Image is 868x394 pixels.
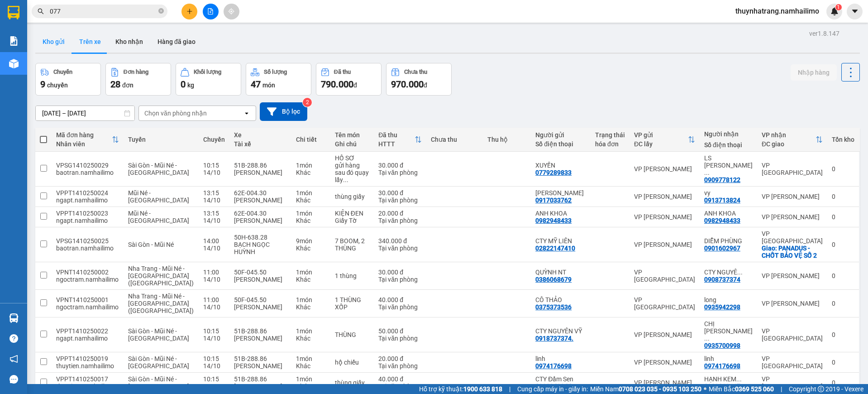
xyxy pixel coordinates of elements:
[296,303,325,311] div: Khác
[296,217,325,224] div: Khác
[343,176,348,183] span: ...
[203,327,225,335] div: 10:15
[335,272,370,279] div: 1 thùng
[634,269,695,283] div: VP [GEOGRAPHIC_DATA]
[704,269,753,276] div: CTY NGUYÊN VỸ
[181,79,186,90] span: 0
[762,355,823,370] div: VP [GEOGRAPHIC_DATA]
[634,140,688,148] div: ĐC lấy
[10,355,18,363] span: notification
[762,327,823,342] div: VP [GEOGRAPHIC_DATA]
[378,327,422,335] div: 50.000 đ
[203,210,225,217] div: 13:15
[535,217,572,224] div: 0982948433
[762,131,816,139] div: VP nhận
[832,136,854,143] div: Tồn kho
[634,241,695,248] div: VP [PERSON_NAME]
[10,334,18,343] span: question-circle
[704,217,740,224] div: 0982948433
[56,362,119,370] div: thuytien.namhailimo
[158,7,164,16] span: close-circle
[203,189,225,197] div: 13:15
[158,8,164,14] span: close-circle
[791,64,837,81] button: Nhập hàng
[335,140,370,148] div: Ghi chú
[296,296,325,303] div: 1 món
[535,335,573,342] div: 0918737374.
[630,128,700,152] th: Toggle SortBy
[517,384,588,394] span: Cung cấp máy in - giấy in:
[296,327,325,335] div: 1 món
[535,362,572,370] div: 0974176698
[832,241,854,248] div: 0
[832,359,854,366] div: 0
[634,296,695,311] div: VP [GEOGRAPHIC_DATA]
[378,362,422,370] div: Tại văn phòng
[431,136,478,143] div: Chưa thu
[378,383,422,390] div: Tại văn phòng
[296,237,325,245] div: 9 món
[186,8,193,14] span: plus
[704,375,753,383] div: HẠNH KEM NT
[832,165,854,173] div: 0
[704,130,753,138] div: Người nhận
[264,69,287,75] div: Số lượng
[386,63,452,96] button: Chưa thu970.000đ
[818,386,824,392] span: copyright
[762,375,823,390] div: VP [GEOGRAPHIC_DATA]
[335,296,370,311] div: 1 THÙNG XỐP
[128,162,189,176] span: Sài Gòn - Mũi Né - [GEOGRAPHIC_DATA]
[128,189,189,204] span: Mũi Né - [GEOGRAPHIC_DATA]
[234,335,287,342] div: [PERSON_NAME]
[234,189,287,197] div: 62E-004.30
[832,272,854,279] div: 0
[296,276,325,283] div: Khác
[535,210,586,217] div: ANH KHOA
[391,79,424,90] span: 970.000
[335,193,370,200] div: thùng giấy
[150,31,203,53] button: Hàng đã giao
[781,384,782,394] span: |
[56,335,119,342] div: ngapt.namhailimo
[234,375,287,383] div: 51B-288.86
[56,383,119,390] div: thuytien.namhailimo
[56,140,112,148] div: Nhân viên
[246,63,311,96] button: Số lượng47món
[378,210,422,217] div: 20.000 đ
[404,69,427,75] div: Chưa thu
[203,276,225,283] div: 14/10
[296,210,325,217] div: 1 món
[203,303,225,311] div: 14/10
[736,375,742,383] span: ...
[9,36,19,46] img: solution-icon
[704,383,740,390] div: 0383033117
[704,237,753,245] div: DIỄM PHÙNG
[704,169,710,176] span: ...
[378,162,422,169] div: 30.000 đ
[335,379,370,386] div: thùng giấy
[590,384,701,394] span: Miền Nam
[757,128,827,152] th: Toggle SortBy
[234,241,287,255] div: BẠCH NGỌC HUỲNH
[335,217,370,224] div: Giấy Tờ
[704,355,753,362] div: linh
[378,197,422,204] div: Tại văn phòng
[203,362,225,370] div: 14/10
[709,384,774,394] span: Miền Bắc
[176,63,241,96] button: Khối lượng0kg
[535,162,586,169] div: XUYẾN
[234,296,287,303] div: 50F-045.50
[9,313,19,323] img: warehouse-icon
[296,136,325,143] div: Chi tiết
[128,355,189,370] span: Sài Gòn - Mũi Né - [GEOGRAPHIC_DATA]
[251,79,261,90] span: 47
[378,140,415,148] div: HTTT
[535,303,572,311] div: 0375373536
[535,269,586,276] div: QUỲNH NT
[56,169,119,176] div: baotran.namhailimo
[203,296,225,303] div: 11:00
[128,265,194,287] span: Nha Trang - Mũi Né - [GEOGRAPHIC_DATA] ([GEOGRAPHIC_DATA])
[847,4,863,19] button: caret-down
[762,300,823,307] div: VP [PERSON_NAME]
[762,140,816,148] div: ĐC giao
